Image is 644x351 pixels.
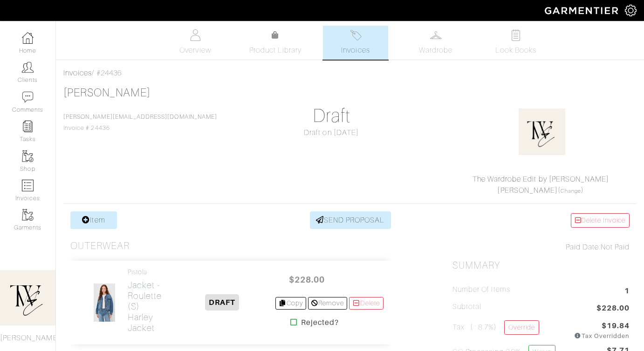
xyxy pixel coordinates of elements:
[403,26,468,60] a: Wardrobe
[243,105,420,127] h1: Draft
[308,297,347,310] a: Remove
[561,188,581,194] a: Change
[63,114,217,120] a: [PERSON_NAME][EMAIL_ADDRESS][DOMAIN_NAME]
[596,303,630,315] span: $228.00
[22,61,34,73] img: clients-icon-6bae9207a08558b7cb47a8932f037763ab4055f8c8b6bfacd5dc20c3e0201464.png
[63,87,151,99] a: [PERSON_NAME]
[510,29,522,41] img: todo-9ac3debb85659649dc8f770b8b6100bb5dab4b48dedcbae339e5042a72dfd3cc.svg
[70,240,130,252] h3: Outerwear
[452,242,630,253] div: Not Paid
[452,285,510,294] h5: Number of Items
[483,26,548,60] a: Look Books
[430,29,442,41] img: wardrobe-487a4870c1b7c33e795ec22d11cfc2ed9d08956e64fb3008fe2437562e282088.svg
[279,270,335,290] span: $228.00
[566,243,601,251] span: Paid Date:
[93,283,116,322] img: RTkhxUYjQHbu1h6cZrbdoXoR
[22,91,34,103] img: comment-icon-a0a6a9ef722e966f86d9cbdc48e553b5cf19dbc54f86b18d962a5391bc8f6eb6.png
[452,320,539,337] h5: Tax ( : 8.7%)
[128,268,170,276] h4: Pistola
[349,297,384,310] a: Delete
[205,294,239,310] span: DRAFT
[249,45,302,56] span: Product Library
[190,29,201,41] img: basicinfo-40fd8af6dae0f16599ec9e87c0ef1c0a1fdea2edbe929e3d69a839185d80c458.svg
[275,297,307,310] a: Copy
[504,320,539,335] a: Override
[310,211,391,229] a: SEND PROPOSAL
[22,121,34,132] img: reminder-icon-8004d30b9f0a5d33ae49ab947aed9ed385cf756f9e5892f1edd6e32f2345188e.png
[63,69,92,77] a: Invoices
[128,280,170,333] h2: Jacket - Roulette (S) Harley Jacket
[625,5,637,16] img: gear-icon-white-bd11855cb880d31180b6d7d6211b90ccbf57a29d726f0c71d8c61bd08dd39cc2.png
[22,32,34,44] img: dashboard-icon-dbcd8f5a0b271acd01030246c82b418ddd0df26cd7fceb0bd07c9910d44c42f6.png
[602,320,630,331] span: $19.84
[350,29,362,41] img: orders-27d20c2124de7fd6de4e0e44c1d41de31381a507db9b33961299e4e07d508b8c.svg
[22,180,34,191] img: orders-icon-0abe47150d42831381b5fb84f609e132dff9fe21cb692f30cb5eec754e2cba89.png
[341,45,370,56] span: Invoices
[243,127,420,138] div: Draft on [DATE]
[22,150,34,162] img: garments-icon-b7da505a4dc4fd61783c78ac3ca0ef83fa9d6f193b1c9dc38574b1d14d53ca28.png
[63,114,217,131] span: Invoice # 24436
[540,2,625,19] img: garmentier-logo-header-white-b43fb05a5012e4ada735d5af1a66efaba907eab6374d6393d1fbf88cb4ef424d.png
[624,285,630,298] span: 1
[323,26,388,60] a: Invoices
[301,317,339,328] strong: Rejected?
[456,174,625,196] div: ( )
[243,30,308,56] a: Product Library
[179,45,211,56] span: Overview
[574,331,630,340] div: Tax Overridden
[163,26,228,60] a: Overview
[70,211,117,229] a: Item
[63,67,637,79] div: / #24436
[452,303,481,311] h5: Subtotal
[571,213,630,228] a: Delete Invoice
[419,45,452,56] span: Wardrobe
[519,108,565,155] img: o88SwH9y4G5nFsDJTsWZPGJH.png
[128,268,170,333] a: Pistola Jacket - Roulette (S)Harley Jacket
[452,260,630,271] h2: Summary
[495,45,537,56] span: Look Books
[22,209,34,221] img: garments-icon-b7da505a4dc4fd61783c78ac3ca0ef83fa9d6f193b1c9dc38574b1d14d53ca28.png
[497,186,558,195] a: [PERSON_NAME]
[473,175,610,183] a: The Wardrobe Edit by [PERSON_NAME]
